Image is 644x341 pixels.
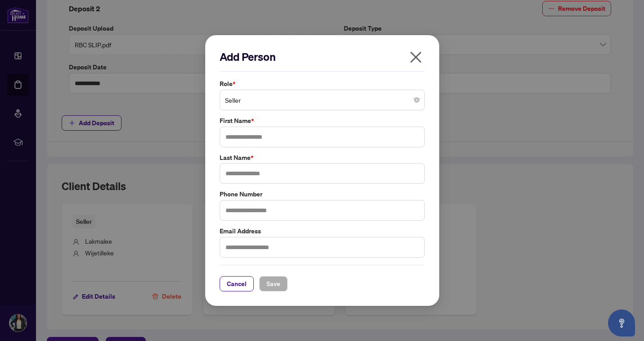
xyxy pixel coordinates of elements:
[220,116,425,126] label: First Name
[259,276,288,291] button: Save
[414,97,419,103] span: close-circle
[220,79,425,89] label: Role
[220,50,425,64] h2: Add Person
[227,277,247,291] span: Cancel
[220,226,425,236] label: Email Address
[220,153,425,163] label: Last Name
[409,50,423,64] span: close
[220,189,425,199] label: Phone Number
[225,91,419,109] span: Seller
[220,276,254,291] button: Cancel
[608,309,635,336] button: Open asap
